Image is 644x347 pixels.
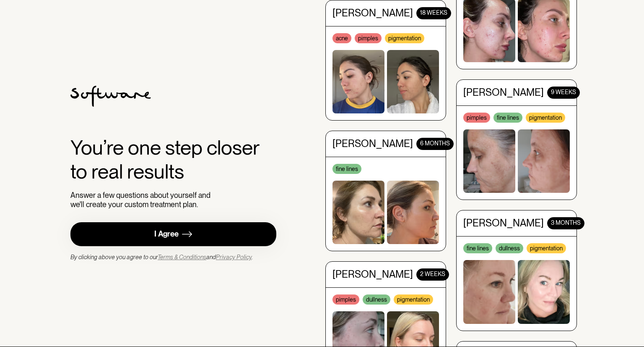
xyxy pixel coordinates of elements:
[526,112,565,122] div: pigmentation
[70,253,253,261] div: By clicking above you agree to our and .
[332,7,413,19] div: [PERSON_NAME]
[547,86,580,98] div: 9 WEEKS
[416,7,451,19] div: 18 WEEKS
[463,112,490,122] div: pimples
[527,243,566,253] div: pigmentation
[70,222,276,246] a: I Agree
[463,217,544,229] div: [PERSON_NAME]
[547,217,584,229] div: 3 MONTHS
[416,268,449,281] div: 2 WEEKS
[70,191,214,209] div: Answer a few questions about yourself and we'll create your custom treatment plan.
[216,254,252,260] a: Privacy Policy
[394,294,433,304] div: pigmentation
[363,294,390,304] div: dullness
[332,33,351,43] div: acne
[158,254,206,260] a: Terms & Conditions
[70,136,276,184] div: You’re one step closer to real results
[332,268,413,281] div: [PERSON_NAME]
[332,137,413,150] div: [PERSON_NAME]
[416,137,454,150] div: 6 months
[385,33,424,43] div: pigmentation
[463,243,492,253] div: fine lines
[355,33,382,43] div: pimples
[493,112,522,122] div: fine lines
[332,163,361,173] div: fine lines
[154,229,179,239] div: I Agree
[496,243,523,253] div: dullness
[463,86,544,98] div: [PERSON_NAME]
[332,294,359,304] div: pimples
